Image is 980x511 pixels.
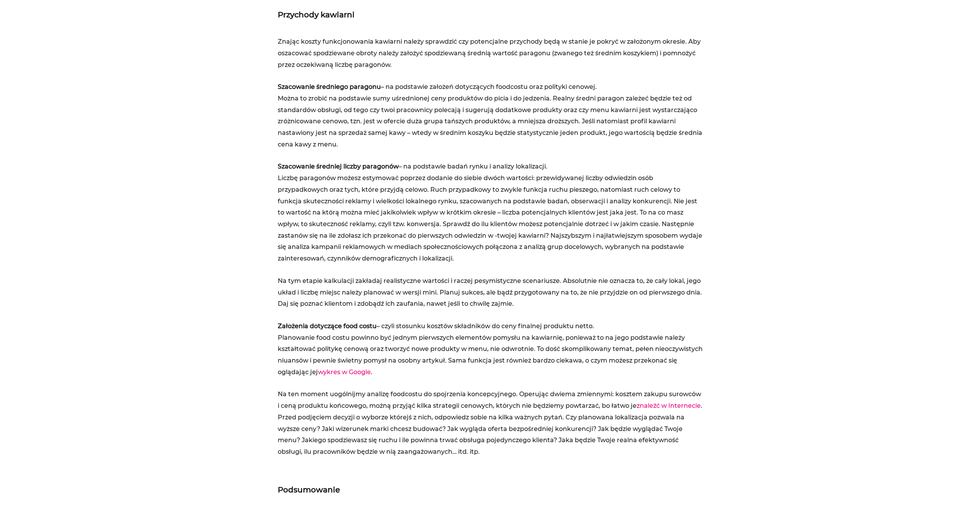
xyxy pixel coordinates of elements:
[278,275,703,310] p: Na tym etapie kalkulacji zakładaj realistyczne wartości i raczej pesymistyczne scenariusze. Absol...
[278,485,703,495] h2: Podsumowanie
[278,83,381,90] strong: Szacowanie średniego paragonu
[278,10,703,20] h2: Przychody kawiarni
[278,163,399,170] strong: Szacowanie średniej liczby paragonów
[318,368,371,376] a: wykres w Google
[278,81,703,150] p: – na podstawie założeń dotyczących foodcostu oraz polityki cenowej. Można to zrobić na podstawie ...
[278,388,703,457] p: Na ten moment uogólnijmy analizę foodcostu do spojrzenia koncepcyjnego. Operując dwiema zmiennymi...
[278,36,703,70] p: Znając koszty funkcjonowania kawiarni należy sprawdzić czy potencjalne przychody będą w stanie je...
[278,320,703,378] p: – czyli stosunku kosztów składników do ceny finalnej produktu netto. Planowanie food costu powinn...
[278,161,703,264] p: – na podstawie badań rynku i analizy lokalizacji. Liczbę paragonów możesz estymować poprzez dodan...
[637,402,701,409] a: znaleźć w Internecie
[278,322,377,330] strong: Założenia dotyczące food costu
